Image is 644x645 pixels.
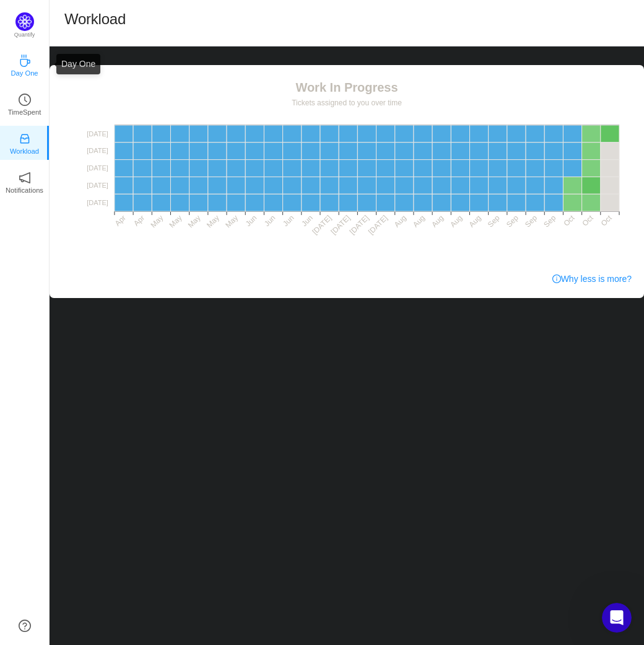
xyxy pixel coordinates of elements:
tspan: Aug [411,214,427,229]
tspan: Apr [113,214,128,228]
tspan: Oct [562,213,577,228]
tspan: Sep [486,213,502,229]
tspan: [DATE] [348,214,371,237]
iframe: Intercom live chat [602,603,632,633]
tspan: [DATE] [87,199,108,206]
tspan: Jun [244,214,259,229]
a: Why less is more? [552,273,632,286]
a: icon: notificationNotifications [19,175,31,188]
tspan: [DATE] [87,182,108,189]
tspan: May [149,214,165,230]
p: Workload [10,146,39,157]
a: icon: clock-circleTimeSpent [19,97,31,110]
tspan: Aug [448,214,464,229]
tspan: Oct [599,213,614,228]
tspan: Sep [542,213,557,229]
p: Day One [11,68,38,79]
tspan: May [224,214,240,230]
i: icon: notification [19,172,31,184]
h1: Workload [64,10,126,29]
tspan: [DATE] [329,214,352,237]
tspan: Aug [393,214,408,229]
tspan: [DATE] [87,164,108,172]
tspan: [DATE] [87,130,108,138]
tspan: [DATE] [87,147,108,154]
text: Work In Progress [295,81,398,94]
tspan: Sep [505,213,520,229]
i: icon: inbox [19,133,31,145]
a: icon: question-circle [19,620,31,632]
tspan: Apr [132,214,146,228]
tspan: Jun [263,214,277,229]
i: icon: clock-circle [19,94,31,106]
tspan: [DATE] [310,214,333,237]
a: icon: coffeeDay One [19,58,31,71]
tspan: Aug [430,214,445,229]
text: Tickets assigned to you over time [292,99,402,107]
tspan: May [186,214,202,230]
p: TimeSpent [8,107,41,118]
tspan: [DATE] [367,214,389,237]
p: Notifications [6,185,43,196]
tspan: Sep [523,213,539,229]
tspan: May [205,214,221,230]
tspan: May [168,214,184,230]
i: icon: info-circle [552,274,561,283]
img: Quantify [15,12,34,31]
tspan: Jun [300,214,315,229]
a: icon: inboxWorkload [19,136,31,149]
tspan: Jun [281,214,296,229]
tspan: Oct [581,213,596,228]
tspan: Aug [468,214,483,229]
p: Quantify [14,31,35,40]
i: icon: coffee [19,55,31,67]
